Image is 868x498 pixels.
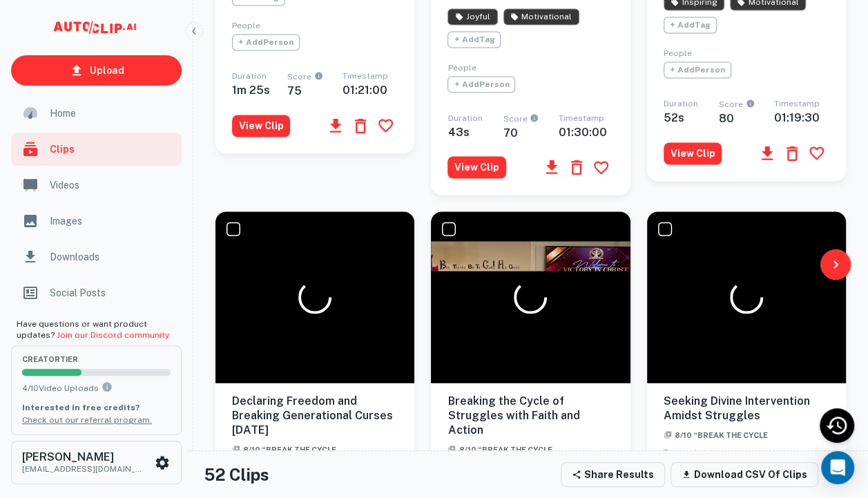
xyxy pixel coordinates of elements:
[774,99,820,108] span: Timestamp
[90,63,124,78] p: Upload
[232,394,398,437] h6: Declaring Freedom and Breaking Generational Curses [DATE]
[559,113,604,123] span: Timestamp
[287,84,343,97] h6: 75
[743,100,755,112] div: An AI-calculated score on a clip's engagement potential, scored from 0 to 100.
[343,71,388,81] span: Timestamp
[664,142,722,164] button: View Clip
[57,330,171,340] a: Join our Discord community.
[11,240,182,274] a: Downloads
[232,21,260,30] span: People
[821,451,854,484] div: Open Intercom Messenger
[50,285,173,300] span: Social Posts
[50,249,173,265] span: Downloads
[719,112,774,125] h6: 80
[22,381,171,394] p: 4 / 10 Video Uploads
[503,115,558,126] span: Score
[664,111,719,124] h6: 52 s
[503,126,558,140] h6: 70
[11,133,182,166] a: Clips
[11,55,182,86] a: Upload
[559,126,614,139] h6: 01:30:00
[664,427,768,440] a: 8/10 “Break the Cycle
[232,84,287,97] h6: 1m 25 s
[232,71,267,81] span: Duration
[232,445,336,453] span: 8/10 “Break the Cycle
[22,452,146,463] h6: [PERSON_NAME]
[17,319,171,340] span: Have questions or want product updates?
[447,63,476,73] span: People
[820,408,854,443] div: Recent Activity
[447,126,503,139] h6: 43 s
[50,178,173,193] span: Videos
[664,447,706,457] span: Transcript
[664,61,731,78] span: + Add Person
[50,142,173,157] span: Clips
[664,17,717,33] span: + Add Tag
[232,441,336,454] a: 8/10 “Break the Cycle
[11,441,182,483] button: [PERSON_NAME][EMAIL_ADDRESS][DOMAIN_NAME]
[503,8,579,25] span: AI has identified this clip as Motivational
[22,463,146,475] p: [EMAIL_ADDRESS][DOMAIN_NAME]
[447,445,552,453] span: 8/10 “Break the Cycle
[664,48,692,58] span: People
[671,462,818,487] button: Download CSV of clips
[287,73,343,84] span: Score
[232,115,290,137] button: View Clip
[311,73,323,84] div: An AI-calculated score on a clip's engagement potential, scored from 0 to 100.
[22,401,171,414] p: Interested in free credits?
[447,8,497,25] span: AI has identified this clip as Joyful
[11,345,182,435] button: creatorTier4/10Video UploadsYou can upload 10 videos per month on the creator tier. Upgrade to up...
[50,213,173,229] span: Images
[204,462,269,487] h4: 52 Clips
[447,76,515,93] span: + Add Person
[11,204,182,238] a: Images
[50,106,173,121] span: Home
[664,430,768,439] span: 8/10 “Break the Cycle
[232,34,300,50] span: + Add Person
[447,31,501,48] span: + Add Tag
[447,156,505,178] button: View Clip
[22,356,171,363] span: creator Tier
[447,394,613,437] h6: Breaking the Cycle of Struggles with Faith and Action
[664,99,698,108] span: Duration
[447,113,482,123] span: Duration
[527,115,539,126] div: An AI-calculated score on a clip's engagement potential, scored from 0 to 100.
[774,111,829,124] h6: 01:19:30
[11,97,182,130] a: Home
[102,381,113,392] svg: You can upload 10 videos per month on the creator tier. Upgrade to upload more.
[11,276,182,309] a: Social Posts
[343,84,398,97] h6: 01:21:00
[719,100,774,112] span: Score
[11,169,182,202] a: Videos
[447,441,552,454] a: 8/10 “Break the Cycle
[561,462,665,487] button: Share Results
[22,415,152,425] a: Check out our referral program.
[664,394,829,423] h6: Seeking Divine Intervention Amidst Struggles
